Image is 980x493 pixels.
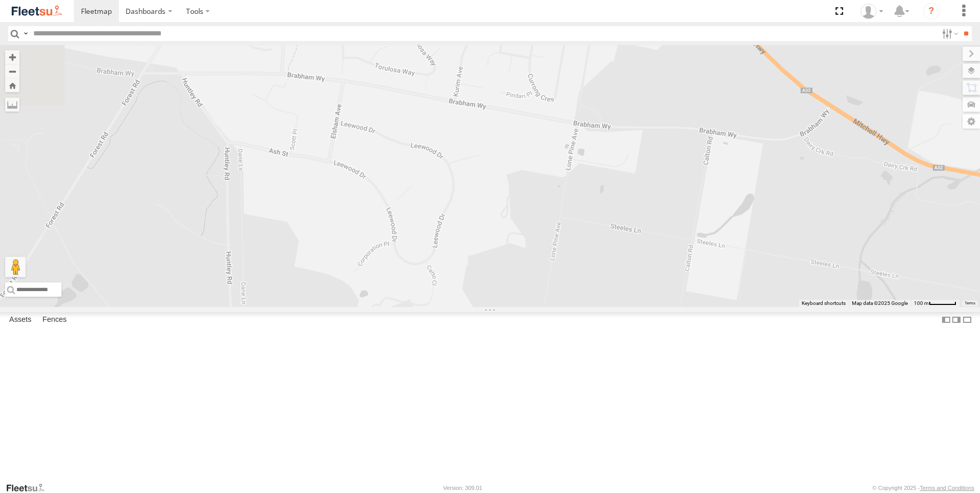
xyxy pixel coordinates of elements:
div: Version: 309.01 [443,485,482,491]
label: Fences [37,313,72,327]
button: Zoom out [5,64,19,78]
label: Search Filter Options [938,26,960,41]
a: Terms and Conditions [920,485,974,491]
div: Peter Groves [857,4,887,19]
label: Assets [4,313,36,327]
a: Visit our Website [6,483,53,493]
label: Measure [5,97,19,112]
span: Map data ©2025 Google [852,300,908,306]
span: 100 m [914,300,929,306]
a: Terms (opens in new tab) [965,301,975,305]
div: © Copyright 2025 - [872,485,974,491]
button: Keyboard shortcuts [802,300,846,307]
label: Hide Summary Table [962,312,972,327]
label: Dock Summary Table to the Right [951,312,962,327]
button: Map Scale: 100 m per 50 pixels [911,300,959,307]
label: Map Settings [963,114,980,129]
label: Dock Summary Table to the Left [941,312,951,327]
label: Search Query [22,26,30,41]
button: Zoom Home [5,78,19,92]
img: fleetsu-logo-horizontal.svg [10,4,64,18]
button: Drag Pegman onto the map to open Street View [5,257,26,277]
button: Zoom in [5,50,19,64]
i: ? [923,3,940,19]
